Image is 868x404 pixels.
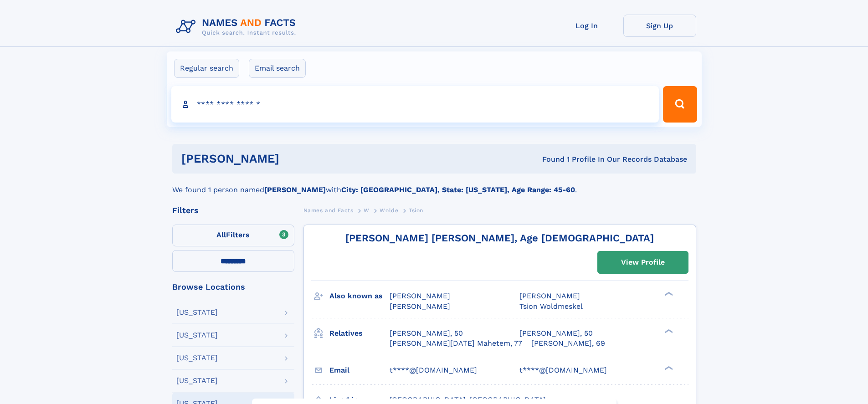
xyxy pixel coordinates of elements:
[172,225,294,246] label: Filters
[345,232,654,244] a: [PERSON_NAME] [PERSON_NAME], Age [DEMOGRAPHIC_DATA]
[519,291,580,300] span: [PERSON_NAME]
[390,302,450,311] span: [PERSON_NAME]
[621,252,665,273] div: View Profile
[623,15,696,37] a: Sign Up
[303,205,354,216] a: Names and Facts
[329,326,390,341] h3: Relatives
[364,205,370,216] a: W
[329,288,390,304] h3: Also known as
[663,328,673,334] div: ❯
[598,251,688,273] a: View Profile
[249,59,306,78] label: Email search
[409,207,423,214] span: Tsion
[172,206,294,215] div: Filters
[531,338,605,348] a: [PERSON_NAME], 69
[390,291,450,300] span: [PERSON_NAME]
[411,154,687,164] div: Found 1 Profile In Our Records Database
[390,395,546,404] span: [GEOGRAPHIC_DATA], [GEOGRAPHIC_DATA]
[176,354,218,362] div: [US_STATE]
[663,291,673,297] div: ❯
[171,86,659,123] input: search input
[329,363,390,378] h3: Email
[550,15,623,37] a: Log In
[172,15,303,39] img: Logo Names and Facts
[663,365,673,371] div: ❯
[519,302,583,311] span: Tsion Woldmeskel
[341,185,575,194] b: City: [GEOGRAPHIC_DATA], State: [US_STATE], Age Range: 45-60
[519,328,593,338] a: [PERSON_NAME], 50
[264,185,326,194] b: [PERSON_NAME]
[216,230,226,239] span: All
[172,283,294,291] div: Browse Locations
[172,174,696,195] div: We found 1 person named with .
[663,86,697,123] button: Search Button
[176,309,218,316] div: [US_STATE]
[176,377,218,384] div: [US_STATE]
[380,207,398,214] span: Wolde
[390,328,463,338] a: [PERSON_NAME], 50
[174,59,239,78] label: Regular search
[181,153,411,164] h1: [PERSON_NAME]
[364,207,370,214] span: W
[176,332,218,339] div: [US_STATE]
[390,338,522,348] a: [PERSON_NAME][DATE] Mahetem, 77
[380,205,398,216] a: Wolde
